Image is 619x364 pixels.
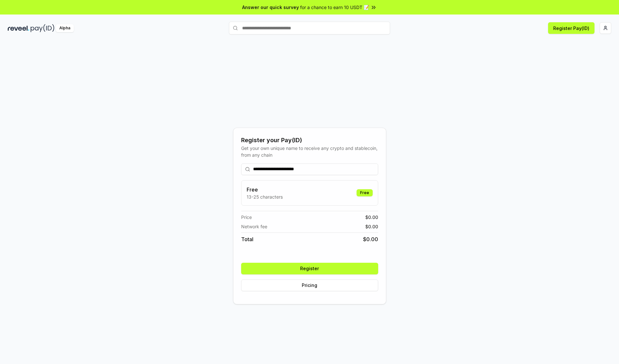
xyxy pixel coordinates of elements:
[241,263,378,274] button: Register
[56,24,74,32] div: Alpha
[241,223,267,230] span: Network fee
[8,24,29,32] img: reveel_dark
[363,235,378,243] span: $ 0.00
[548,22,594,34] button: Register Pay(ID)
[241,214,252,221] span: Price
[241,145,378,158] div: Get your own unique name to receive any crypto and stablecoin, from any chain
[241,136,378,145] div: Register your Pay(ID)
[241,280,378,291] button: Pricing
[247,193,283,200] p: 13-25 characters
[300,4,369,11] span: for a chance to earn 10 USDT 📝
[241,235,253,243] span: Total
[242,4,299,11] span: Answer our quick survey
[357,189,373,196] div: Free
[365,214,378,221] span: $ 0.00
[365,223,378,230] span: $ 0.00
[31,24,54,32] img: pay_id
[247,186,283,193] h3: Free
